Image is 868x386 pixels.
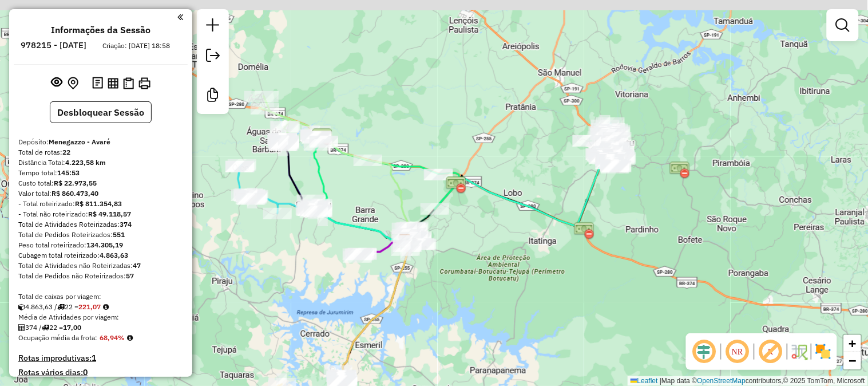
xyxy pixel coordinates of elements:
span: + [849,336,857,350]
strong: 47 [133,261,141,270]
strong: 374 [120,220,132,229]
div: Total de caixas por viagem: [18,292,183,302]
div: Atividade não roteirizada - O FARINHEIRO II [399,232,428,243]
strong: 4.863,63 [100,251,128,259]
img: Pedágio Iaras [312,127,332,147]
div: Total de Atividades não Roteirizadas: [18,261,183,271]
strong: 551 [113,230,125,239]
a: Nova sessão e pesquisa [201,14,224,40]
strong: 1 [92,353,96,363]
button: Visualizar relatório de Roteirização [105,75,121,90]
a: Exibir filtros [831,14,854,37]
span: | [660,377,661,385]
div: Atividade não roteirizada - ROBERVAL MENEGAZZO [393,229,421,241]
img: Pedágio Anhembi [669,160,690,180]
strong: R$ 49.118,57 [88,210,131,218]
span: Ocupação média da frota: [18,333,97,342]
a: Zoom out [844,352,861,369]
a: Zoom in [844,335,861,352]
h4: Rotas vários dias: [18,368,183,377]
i: Meta Caixas/viagem: 274,00 Diferença: -52,93 [103,304,109,310]
button: Visualizar Romaneio [121,75,136,92]
div: Valor total: [18,188,183,199]
div: Distância Total: [18,157,183,168]
a: Criar modelo [201,84,224,109]
div: Custo total: [18,178,183,188]
div: Atividade não roteirizada - MERC CASA DO NORTE [326,371,355,382]
button: Logs desbloquear sessão [90,74,105,92]
div: Atividade não roteirizada - AMAURI SIDNEI [573,135,601,147]
div: - Total roteirizado: [18,199,183,209]
strong: R$ 811.354,83 [75,199,122,208]
h4: Informações da Sessão [51,25,150,36]
div: Atividade não roteirizada - DOIS IRMAOS [327,371,356,383]
div: Atividade não roteirizada - DISTR BEBID VIMVILLA [328,370,356,381]
strong: R$ 860.473,40 [51,189,98,198]
img: Fluxo de ruas [790,342,808,361]
div: - Total não roteirizado: [18,209,183,219]
a: Exportar sessão [201,44,224,70]
div: Criação: [DATE] 18:58 [98,41,175,51]
div: Atividade não roteirizada - MERCADO JM [327,374,356,385]
strong: 221,07 [78,302,101,311]
div: Total de rotas: [18,147,183,157]
button: Imprimir Rotas [136,75,153,92]
div: Atividade não roteirizada - SUPERMERCAD SANTOS 2 [327,373,356,384]
h4: Rotas improdutivas: [18,353,183,363]
strong: 57 [126,271,134,280]
span: Exibir rótulo [757,338,784,365]
strong: 22 [62,148,70,156]
strong: 134.305,19 [86,241,123,249]
div: 4.863,63 / 22 = [18,302,183,312]
i: Cubagem total roteirizado [18,304,25,310]
i: Total de rotas [57,304,65,310]
div: Atividade não roteirizada - SUPERM SN NILTON [327,372,356,383]
button: Desbloquear Sessão [50,101,152,123]
strong: R$ 22.973,55 [54,179,97,187]
img: Pedágio Avaré [446,175,466,195]
div: Média de Atividades por viagem: [18,312,183,322]
img: Exibir/Ocultar setores [814,342,833,361]
div: Cubagem total roteirizado: [18,250,183,261]
div: Depósito: [18,137,183,147]
strong: Menegazzo - Avaré [49,137,110,146]
img: Pedágio Bofete [574,220,594,241]
span: − [849,353,857,368]
div: 374 / 22 = [18,322,183,333]
div: Atividade não roteirizada - PRISCILA MINGOTE [328,371,356,383]
div: Tempo total: [18,168,183,178]
strong: 68,94% [100,333,125,342]
button: Centralizar mapa no depósito ou ponto de apoio [65,74,81,92]
a: Leaflet [631,377,658,385]
button: Exibir sessão original [49,74,65,92]
div: Map data © contributors,© 2025 TomTom, Microsoft [628,376,868,386]
a: OpenStreetMap [697,377,746,385]
span: Ocultar NR [724,338,751,365]
em: Média calculada utilizando a maior ocupação (%Peso ou %Cubagem) de cada rota da sessão. Rotas cro... [127,334,133,341]
i: Total de Atividades [18,324,25,331]
h6: 978215 - [DATE] [21,40,87,50]
strong: 0 [83,367,88,377]
div: Atividade não roteirizada - MERCEARIA DO BAHIA [327,372,355,383]
div: Total de Pedidos não Roteirizados: [18,271,183,281]
div: Peso total roteirizado: [18,240,183,250]
div: Total de Pedidos Roteirizados: [18,230,183,240]
a: Clique aqui para minimizar o painel [177,10,183,23]
strong: 4.223,58 km [65,158,106,167]
i: Total de rotas [42,324,49,331]
div: Atividade não roteirizada - YORI SUPERMERCADOS [328,373,357,384]
strong: 17,00 [63,323,81,332]
div: Total de Atividades Roteirizadas: [18,219,183,230]
span: Ocultar deslocamento [691,338,718,365]
strong: 145:53 [57,168,80,177]
div: Atividade não roteirizada - CONV E MERC DOMINGUE [324,365,352,377]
